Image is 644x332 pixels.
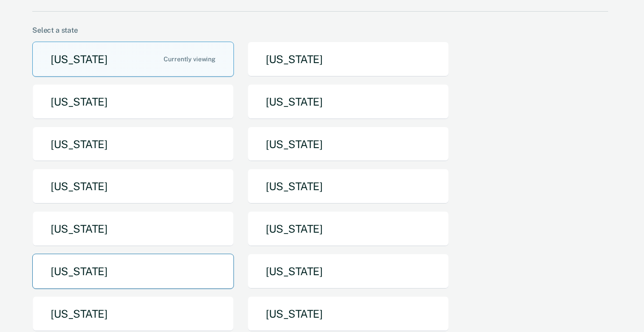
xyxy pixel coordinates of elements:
button: [US_STATE] [32,127,234,162]
button: [US_STATE] [247,211,449,247]
button: [US_STATE] [247,127,449,162]
button: [US_STATE] [32,254,234,289]
button: [US_STATE] [247,84,449,119]
button: [US_STATE] [32,211,234,247]
button: [US_STATE] [32,169,234,204]
button: [US_STATE] [32,42,234,77]
button: [US_STATE] [247,254,449,289]
div: Select a state [32,26,608,34]
button: [US_STATE] [32,84,234,119]
button: [US_STATE] [247,42,449,77]
button: [US_STATE] [32,296,234,332]
button: [US_STATE] [247,296,449,332]
button: [US_STATE] [247,169,449,204]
